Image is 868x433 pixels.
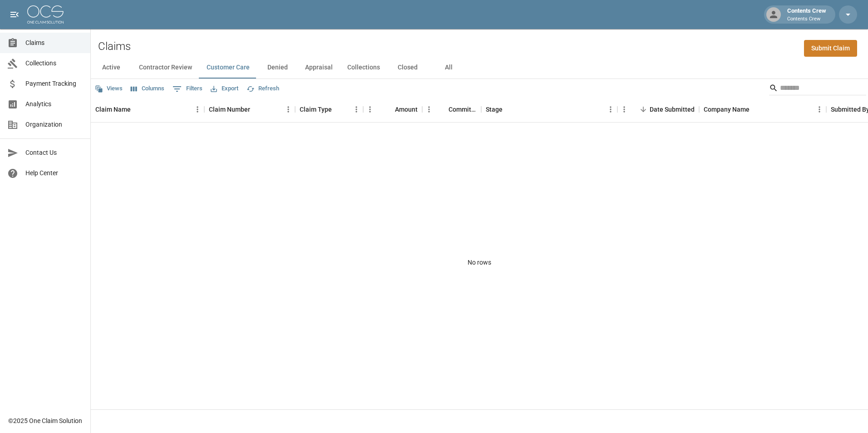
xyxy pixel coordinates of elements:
[5,5,24,24] button: open drawer
[25,99,83,109] span: Analytics
[191,103,204,116] button: Menu
[199,57,257,79] button: Customer Care
[250,103,263,116] button: Sort
[204,97,295,122] div: Claim Number
[486,97,503,122] div: Stage
[281,103,295,116] button: Menu
[422,103,436,116] button: Menu
[387,57,428,79] button: Closed
[481,97,617,122] div: Stage
[804,40,857,57] a: Submit Claim
[340,57,387,79] button: Collections
[257,57,298,79] button: Denied
[617,103,631,116] button: Menu
[132,57,199,79] button: Contractor Review
[750,103,762,116] button: Sort
[91,57,868,79] div: dynamic tabs
[91,57,132,79] button: Active
[395,97,418,122] div: Amount
[503,103,515,116] button: Sort
[787,15,826,23] p: Contents Crew
[699,97,826,122] div: Company Name
[131,103,143,116] button: Sort
[27,5,64,24] img: ocs-logo-white-transparent.png
[25,148,83,157] span: Contact Us
[25,38,83,48] span: Claims
[813,103,826,116] button: Menu
[244,82,281,96] button: Refresh
[25,59,83,68] span: Collections
[363,103,377,116] button: Menu
[295,97,363,122] div: Claim Type
[650,97,695,122] div: Date Submitted
[300,97,332,122] div: Claim Type
[382,103,395,116] button: Sort
[93,82,125,96] button: Views
[617,97,699,122] div: Date Submitted
[298,57,340,79] button: Appraisal
[449,97,477,122] div: Committed Amount
[91,123,868,403] div: No rows
[25,168,83,178] span: Help Center
[436,103,449,116] button: Sort
[350,103,363,116] button: Menu
[98,40,131,53] h2: Claims
[363,97,422,122] div: Amount
[637,103,650,116] button: Sort
[25,120,83,129] span: Organization
[769,81,866,97] div: Search
[704,97,750,122] div: Company Name
[332,103,345,116] button: Sort
[422,97,481,122] div: Committed Amount
[208,82,241,96] button: Export
[8,416,82,425] div: © 2025 One Claim Solution
[209,97,250,122] div: Claim Number
[784,6,830,23] div: Contents Crew
[95,97,131,122] div: Claim Name
[604,103,617,116] button: Menu
[128,82,167,96] button: Select columns
[170,82,205,96] button: Show filters
[428,57,469,79] button: All
[25,79,83,89] span: Payment Tracking
[91,97,204,122] div: Claim Name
